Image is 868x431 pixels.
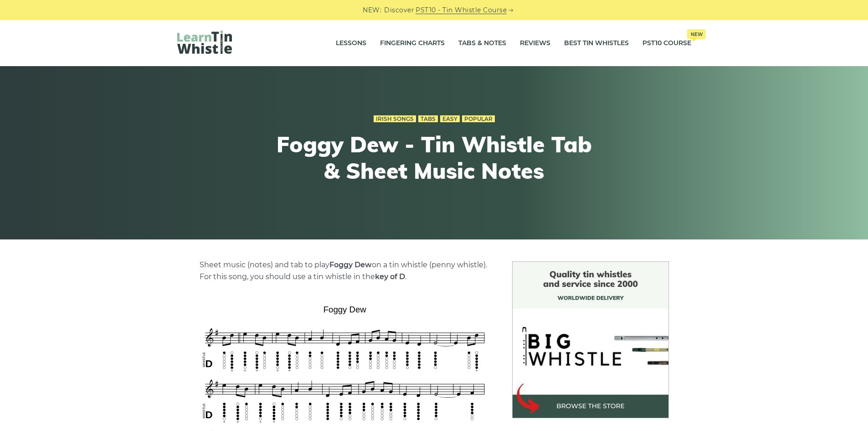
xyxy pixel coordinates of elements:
img: BigWhistle Tin Whistle Store [512,261,669,418]
a: Tabs & Notes [458,32,506,55]
img: LearnTinWhistle.com [177,31,232,54]
a: Tabs [418,115,438,123]
a: Fingering Charts [380,32,445,55]
a: Easy [440,115,460,123]
a: Irish Songs [374,115,416,123]
a: Popular [462,115,495,123]
strong: Foggy Dew [329,260,372,269]
a: Reviews [520,32,550,55]
strong: key of D [375,272,405,281]
a: PST10 CourseNew [642,32,691,55]
span: New [687,29,706,39]
h1: Foggy Dew - Tin Whistle Tab & Sheet Music Notes [267,131,602,184]
a: Best Tin Whistles [564,32,629,55]
p: Sheet music (notes) and tab to play on a tin whistle (penny whistle). For this song, you should u... [200,259,490,283]
a: Lessons [336,32,366,55]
